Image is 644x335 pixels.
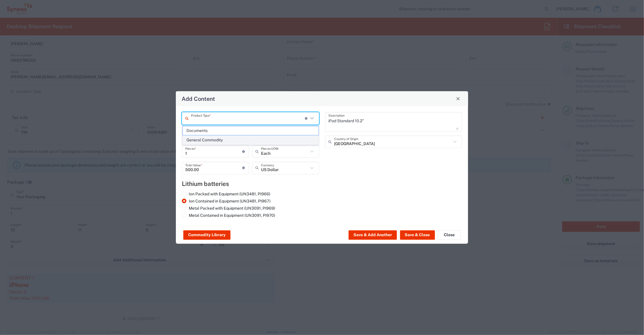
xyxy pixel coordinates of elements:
label: Metal Contained in Equipment (UN3091, PI970) [182,213,275,218]
label: Ion Packed with Equipment (UN3481, PI966) [182,191,270,196]
span: Documents [183,126,319,135]
button: Save & Close [400,230,435,240]
label: Metal Packed with Equipment (UN3091, PI969) [182,206,275,211]
label: Ion Contained in Equipment (UN3481, PI967) [182,198,271,204]
h4: Add Content [182,94,215,103]
h4: Lithium batteries [182,180,462,187]
button: Commodity Library [183,230,230,240]
span: General Commodity [183,136,319,145]
button: Close [454,95,462,103]
button: Save & Add Another [349,230,397,240]
button: Close [438,230,461,240]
